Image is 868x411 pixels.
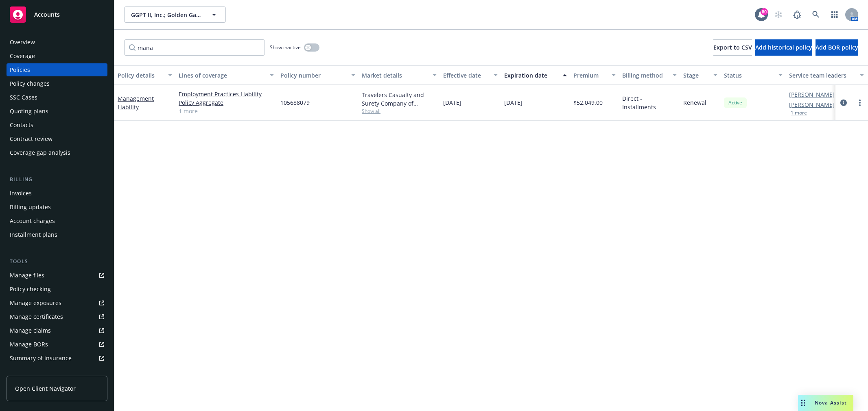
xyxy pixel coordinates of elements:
[10,283,51,296] div: Policy checking
[501,65,570,85] button: Expiration date
[10,63,30,76] div: Policies
[504,71,558,80] div: Expiration date
[816,39,858,56] button: Add BOR policy
[15,384,76,393] span: Open Client Navigator
[443,71,489,80] div: Effective date
[131,11,201,19] span: GGPT II, Inc.; Golden Gate Produce Terminal, Ltd., A [US_STATE] Limited Par
[10,50,35,63] div: Coverage
[789,6,805,23] a: Report a Bug
[10,105,48,118] div: Quoting plans
[7,36,107,49] a: Overview
[815,399,847,406] span: Nova Assist
[7,132,107,145] a: Contract review
[816,43,858,51] span: Add BOR policy
[789,90,835,99] a: [PERSON_NAME]
[7,257,107,266] div: Tools
[789,100,835,109] a: [PERSON_NAME]
[7,50,107,63] a: Coverage
[280,98,310,107] span: 105688079
[114,65,175,85] button: Policy details
[440,65,501,85] button: Effective date
[359,65,440,85] button: Market details
[10,338,48,351] div: Manage BORs
[680,65,721,85] button: Stage
[10,146,70,159] div: Coverage gap analysis
[761,8,768,15] div: 80
[683,98,706,107] span: Renewal
[179,107,274,115] a: 1 more
[7,228,107,241] a: Installment plans
[7,283,107,296] a: Policy checking
[10,119,33,132] div: Contacts
[10,228,57,241] div: Installment plans
[34,11,60,18] span: Accounts
[755,39,812,56] button: Add historical policy
[7,338,107,351] a: Manage BORs
[7,269,107,282] a: Manage files
[7,352,107,365] a: Summary of insurance
[570,65,619,85] button: Premium
[7,105,107,118] a: Quoting plans
[622,71,668,80] div: Billing method
[826,6,843,23] a: Switch app
[10,352,72,365] div: Summary of insurance
[7,324,107,337] a: Manage claims
[10,187,32,200] div: Invoices
[10,132,52,145] div: Contract review
[7,296,107,309] a: Manage exposures
[798,395,808,411] div: Drag to move
[727,99,743,106] span: Active
[7,310,107,323] a: Manage certificates
[362,91,437,108] div: Travelers Casualty and Surety Company of America, Travelers Insurance
[791,110,807,115] button: 1 more
[7,175,107,184] div: Billing
[118,71,163,80] div: Policy details
[839,98,848,108] a: circleInformation
[713,39,752,56] button: Export to CSV
[7,119,107,132] a: Contacts
[7,63,107,76] a: Policies
[270,44,301,51] span: Show inactive
[10,201,51,214] div: Billing updates
[789,71,855,80] div: Service team leaders
[7,214,107,227] a: Account charges
[573,71,607,80] div: Premium
[619,65,680,85] button: Billing method
[7,3,107,26] a: Accounts
[118,95,154,111] a: Management Liability
[721,65,786,85] button: Status
[622,94,677,111] span: Direct - Installments
[179,90,274,98] a: Employment Practices Liability
[362,108,437,115] span: Show all
[713,43,752,51] span: Export to CSV
[573,98,603,107] span: $52,049.00
[10,269,44,282] div: Manage files
[124,39,265,56] input: Filter by keyword...
[7,187,107,200] a: Invoices
[7,91,107,104] a: SSC Cases
[179,98,274,107] a: Policy Aggregate
[10,77,50,90] div: Policy changes
[10,296,61,309] div: Manage exposures
[124,6,226,23] button: GGPT II, Inc.; Golden Gate Produce Terminal, Ltd., A [US_STATE] Limited Par
[443,98,461,107] span: [DATE]
[504,98,523,107] span: [DATE]
[808,6,824,23] a: Search
[10,310,63,323] div: Manage certificates
[755,43,812,51] span: Add historical policy
[280,71,346,80] div: Policy number
[724,71,774,80] div: Status
[855,98,865,108] a: more
[277,65,359,85] button: Policy number
[786,65,867,85] button: Service team leaders
[10,91,37,104] div: SSC Cases
[362,71,428,80] div: Market details
[683,71,708,80] div: Stage
[175,65,277,85] button: Lines of coverage
[7,201,107,214] a: Billing updates
[770,6,787,23] a: Start snowing
[10,36,35,49] div: Overview
[179,71,265,80] div: Lines of coverage
[798,395,853,411] button: Nova Assist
